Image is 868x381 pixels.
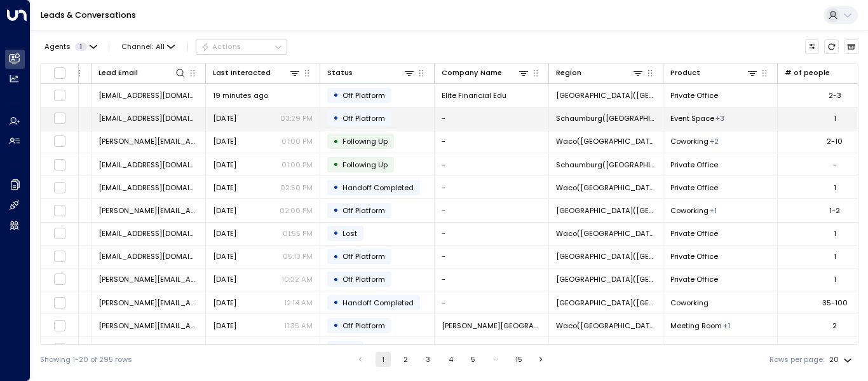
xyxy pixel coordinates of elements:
div: • [333,87,339,104]
span: Agents [44,43,71,50]
div: 35-100 [822,298,848,308]
td: - [435,268,549,291]
a: Leads & Conversations [41,10,136,20]
button: Go to page 3 [421,352,436,367]
td: - [435,107,549,130]
div: Region [556,67,581,79]
p: 11:35 AM [284,321,313,331]
div: Company Name [442,67,529,79]
div: Meeting Room,Private Office [710,136,719,146]
td: - [435,223,549,245]
button: Go to next page [534,352,549,367]
div: Private Office [710,205,717,216]
span: Toggle select row [53,319,66,332]
span: Meeting Room [670,321,722,331]
div: - [833,343,837,354]
span: karol@wadewellnesscenter.com [98,321,198,331]
span: Lost [342,228,357,239]
div: Product [670,67,700,79]
span: Sep 03, 2025 [213,298,236,308]
span: Toggle select row [53,112,66,125]
span: Toggle select row [53,135,66,148]
span: lsturnertrucking@gmail.com [98,228,198,239]
span: abdullahzaf@gmail.com [98,343,198,354]
span: Toggle select row [53,89,66,102]
div: Lead Email [98,67,186,79]
span: Sep 04, 2025 [213,183,236,193]
p: 02:00 PM [280,205,313,216]
span: Off Platform [342,251,385,261]
label: Rows per page: [770,354,824,365]
span: Toggle select row [53,158,66,171]
span: Toggle select row [53,227,66,240]
div: • [333,317,339,334]
span: 1 [75,43,87,51]
button: Go to page 2 [398,352,413,367]
span: Geneva(IL) [556,298,656,308]
div: Region [556,67,644,79]
button: Go to page 4 [443,352,458,367]
td: - [435,199,549,221]
span: Waco(TX) [556,183,656,193]
span: Sep 03, 2025 [213,274,236,284]
span: Refresh [824,39,839,54]
span: Toggle select row [53,250,66,263]
span: egavin@datastewardpllc.com [98,160,198,170]
span: All [156,43,165,51]
span: Toggle select row [53,342,66,355]
span: Toggle select row [53,181,66,194]
div: 1 [834,251,836,261]
button: Go to page 15 [511,352,526,367]
span: Toggle select all [53,67,66,80]
span: Yesterday [213,160,236,170]
button: Channel:All [118,39,179,53]
div: Lead Email [98,67,138,79]
span: Waco(TX) [556,321,656,331]
span: Private Office [670,90,718,100]
div: • [333,156,339,173]
span: Sep 02, 2025 [213,321,236,331]
span: Frisco(TX) [556,274,656,284]
div: Product [670,67,758,79]
span: Wade Wellness Center [442,321,541,331]
span: jurijs@effodio.com [98,136,198,146]
p: 10:22 AM [281,274,313,284]
button: Customize [805,39,820,54]
span: Handoff Completed [342,298,414,308]
span: Coworking [670,136,709,146]
td: - [435,130,549,153]
div: • [333,225,339,242]
span: jonathan@lokationre.com [98,274,198,284]
span: Off Platform [342,90,385,100]
span: Frisco(TX) [556,251,656,261]
span: Toggle select row [53,204,66,217]
div: 20 [829,352,855,368]
span: Waco(TX) [556,136,656,146]
span: 19 minutes ago [213,90,268,100]
td: - [435,176,549,198]
span: Coworking [670,205,709,216]
div: 1 [834,113,836,123]
span: Private Office [670,160,718,170]
span: Following Up [342,160,388,170]
div: … [488,352,503,367]
td: - [435,153,549,176]
div: 2-10 [827,136,843,146]
td: - [435,246,549,268]
span: Yesterday [213,113,236,123]
span: Private Office [670,274,718,284]
div: • [333,133,339,150]
span: Frisco(TX) [556,90,656,100]
p: 03:29 PM [280,113,313,123]
span: Private Office [670,183,718,193]
span: sledder16@outlook.com [98,113,198,123]
div: Last Interacted [213,67,301,79]
span: Sep 04, 2025 [213,205,236,216]
span: Private Office [670,251,718,261]
span: brian.morris@ematrixdb.com [98,298,198,308]
span: Toggle select row [53,273,66,286]
span: Off Platform [342,274,385,284]
div: Meeting Room,Meeting Room / Event Space,Private Office [715,113,724,123]
div: Company Name [442,67,502,79]
span: Coworking [670,343,709,354]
